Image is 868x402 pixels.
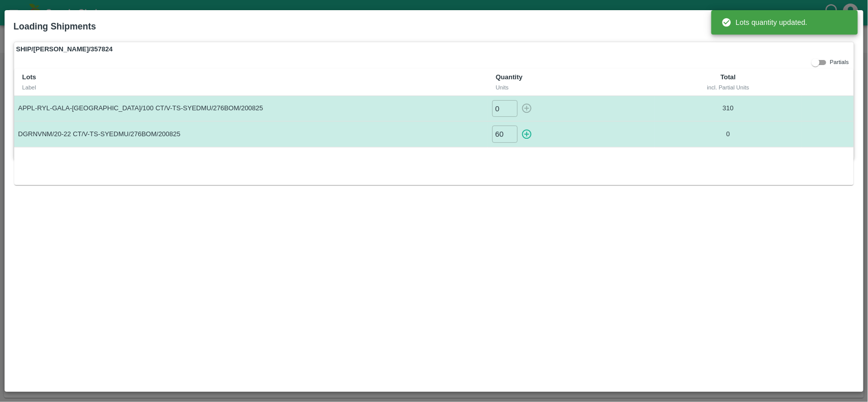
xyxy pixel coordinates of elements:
[659,130,798,139] p: 0
[659,104,798,113] p: 310
[492,126,518,142] input: 0
[722,13,807,32] div: Lots quantity updated.
[810,56,849,69] div: Partials
[16,44,113,54] strong: SHIP/[PERSON_NAME]/357824
[496,83,647,92] div: Units
[492,100,518,117] input: 0
[663,83,794,92] div: incl. Partial Units
[14,96,488,121] td: APPL-RYL-GALA-[GEOGRAPHIC_DATA]/100 CT/V-TS-SYEDMU/276BOM/200825
[22,83,480,92] div: Label
[22,73,36,81] b: Lots
[14,121,488,147] td: DGRNVNM/20-22 CT/V-TS-SYEDMU/276BOM/200825
[14,21,96,32] b: Loading Shipments
[496,73,523,81] b: Quantity
[721,73,736,81] b: Total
